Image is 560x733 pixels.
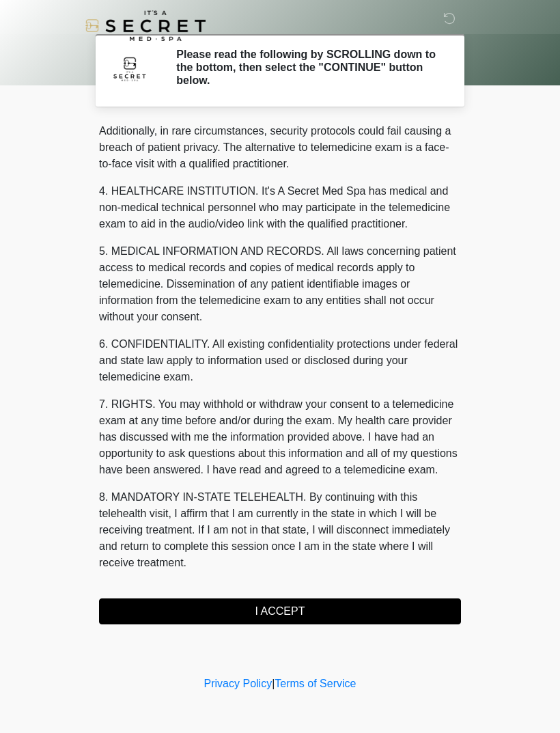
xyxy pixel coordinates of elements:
[99,243,461,325] p: 5. MEDICAL INFORMATION AND RECORDS. All laws concerning patient access to medical records and cop...
[99,183,461,232] p: 4. HEALTHCARE INSTITUTION. It's A Secret Med Spa has medical and non-medical technical personnel ...
[99,598,461,624] button: I ACCEPT
[99,396,461,478] p: 7. RIGHTS. You may withhold or withdraw your consent to a telemedicine exam at any time before an...
[99,489,461,571] p: 8. MANDATORY IN-STATE TELEHEALTH. By continuing with this telehealth visit, I affirm that I am cu...
[99,336,461,385] p: 6. CONFIDENTIALITY. All existing confidentiality protections under federal and state law apply to...
[109,48,150,89] img: Agent Avatar
[204,678,272,689] a: Privacy Policy
[176,48,440,87] h2: Please read the following by SCROLLING down to the bottom, then select the "CONTINUE" button below.
[85,10,206,41] img: It's A Secret Med Spa Logo
[275,678,356,689] a: Terms of Service
[272,678,275,689] a: |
